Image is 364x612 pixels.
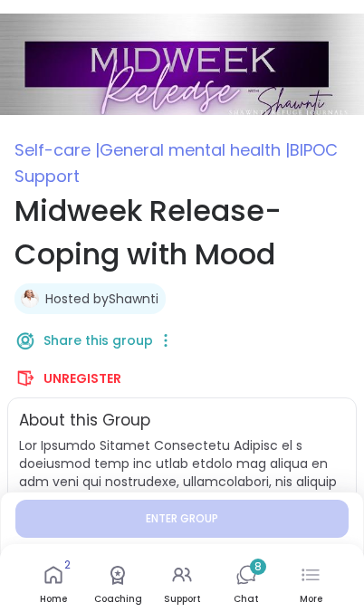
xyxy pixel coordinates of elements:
span: Unregister [43,356,121,374]
span: Enter group [146,498,218,512]
div: Home [40,579,67,592]
a: Chat8 [219,538,273,605]
span: Lor Ipsumdo Sitamet Consectetu Adipisc el s doeiusmod temp inc utlab etdolo mag aliqua en adm ven... [19,423,345,495]
div: Support [164,579,201,592]
h1: Midweek Release-Coping with Mood [14,176,350,263]
button: Unregister [14,346,121,384]
div: More [300,579,322,592]
h2: About this Group [19,396,150,419]
span: 2 [64,544,71,559]
span: 8 [254,546,262,561]
a: Home2 [26,538,81,605]
div: Chat [234,579,259,592]
a: Support [155,538,209,605]
div: Coaching [94,579,142,592]
span: Share this group [43,318,153,336]
img: Shawnti [21,276,39,294]
img: ShareWell Logomark [14,354,36,376]
a: Coaching [91,538,145,605]
span: Self-care | [14,125,100,148]
button: Enter group [15,486,349,524]
a: Hosted byShawnti [45,276,158,294]
button: Share this group [14,308,153,346]
span: General mental health | [100,125,290,148]
img: ShareWell Logomark [14,316,36,338]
